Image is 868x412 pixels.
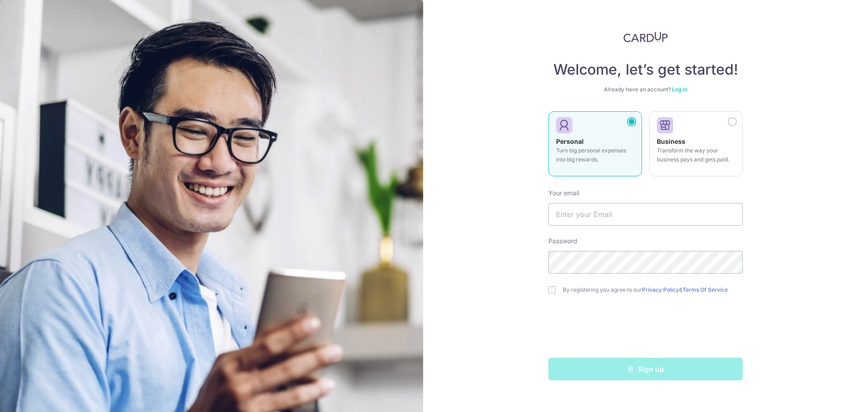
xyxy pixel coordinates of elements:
p: Transform the way your business pays and gets paid. [657,146,735,164]
label: Password [548,237,577,246]
a: Personal Turn big personal expenses into big rewards. [548,111,642,182]
div: Already have an account? [548,86,743,93]
strong: Business [657,137,685,145]
p: Turn big personal expenses into big rewards. [556,146,634,164]
img: CardUp Logo [623,32,668,43]
h4: Welcome, let’s get started! [548,61,743,79]
a: Business Transform the way your business pays and gets paid. [649,111,743,182]
a: Terms Of Service [683,286,728,293]
label: By registering you agree to our & [563,286,743,294]
input: Enter your Email [548,203,743,226]
a: Privacy Policy [642,286,679,293]
iframe: reCAPTCHA [577,312,714,347]
label: Your email [548,189,579,198]
strong: Personal [556,137,584,145]
a: Log in [672,86,687,93]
